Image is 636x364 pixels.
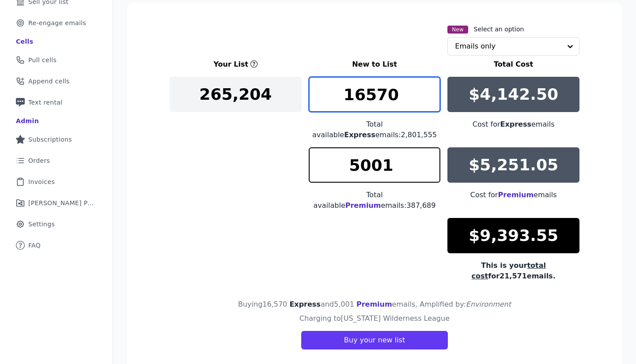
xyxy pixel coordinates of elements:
[345,201,381,210] span: Premium
[7,214,106,234] a: Settings
[28,177,55,186] span: Invoices
[16,37,33,46] div: Cells
[447,119,579,130] div: Cost for emails
[447,190,579,200] div: Cost for emails
[498,191,534,199] span: Premium
[213,59,248,70] h3: Your List
[344,131,375,139] span: Express
[28,77,70,86] span: Append cells
[7,50,106,70] a: Pull cells
[28,241,41,250] span: FAQ
[7,93,106,112] a: Text rental
[466,300,511,308] span: Environment
[7,71,106,91] a: Append cells
[28,19,86,27] span: Re-engage emails
[238,299,511,310] h4: Buying 16,570 and 5,001 emails
[447,59,579,70] h3: Total Cost
[7,130,106,149] a: Subscriptions
[28,199,95,207] span: [PERSON_NAME] Performance
[7,236,106,255] a: FAQ
[500,120,532,128] span: Express
[415,300,511,308] span: , Amplified by:
[7,13,106,33] a: Re-engage emails
[309,59,441,70] h3: New to List
[7,151,106,170] a: Orders
[7,172,106,191] a: Invoices
[28,156,50,165] span: Orders
[469,86,558,103] p: $4,142.50
[7,193,106,213] a: [PERSON_NAME] Performance
[199,86,272,103] p: 265,204
[289,300,321,308] span: Express
[16,116,39,125] div: Admin
[469,156,558,174] p: $5,251.05
[28,98,63,107] span: Text rental
[309,119,441,140] div: Total available emails: 2,801,555
[469,227,558,244] p: $9,393.55
[447,260,579,281] div: This is your for 21,571 emails.
[301,331,448,349] button: Buy your new list
[474,25,524,34] label: Select an option
[447,26,468,34] span: New
[309,190,441,211] div: Total available emails: 387,689
[28,220,55,229] span: Settings
[28,135,72,144] span: Subscriptions
[28,56,57,64] span: Pull cells
[299,313,450,324] h4: Charging to [US_STATE] Wilderness League
[356,300,392,308] span: Premium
